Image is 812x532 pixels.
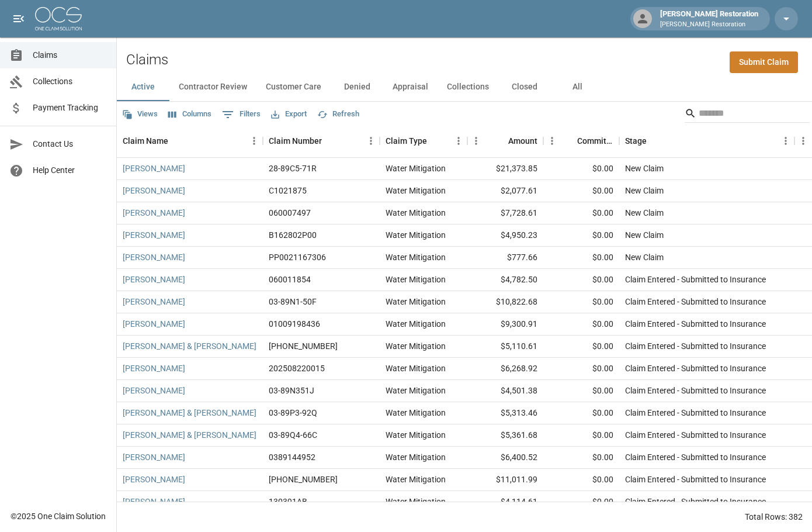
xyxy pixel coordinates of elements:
[33,138,107,150] span: Contact Us
[467,491,543,513] div: $4,114.61
[625,340,766,352] div: Claim Entered - Submitted to Insurance
[269,251,326,263] div: PP0021167306
[269,229,317,241] div: B162802P00
[745,511,803,523] div: Total Rows: 382
[386,229,446,241] div: Water Mitigation
[123,185,185,196] a: [PERSON_NAME]
[625,318,766,330] div: Claim Entered - Submitted to Insurance
[467,269,543,291] div: $4,782.50
[543,291,619,313] div: $0.00
[467,247,543,269] div: $777.66
[467,202,543,224] div: $7,728.61
[314,105,362,123] button: Refresh
[543,224,619,247] div: $0.00
[467,447,543,469] div: $6,400.52
[269,474,338,485] div: 01-009-189543
[269,185,307,196] div: C1021875
[268,105,310,123] button: Export
[543,424,619,447] div: $0.00
[33,164,107,177] span: Help Center
[467,291,543,313] div: $10,822.68
[655,8,763,29] div: [PERSON_NAME] Restoration
[123,207,185,219] a: [PERSON_NAME]
[543,447,619,469] div: $0.00
[777,132,794,150] button: Menu
[123,340,256,352] a: [PERSON_NAME] & [PERSON_NAME]
[33,102,107,114] span: Payment Tracking
[269,496,307,507] div: 130391AB
[467,158,543,180] div: $21,373.85
[269,125,322,157] div: Claim Number
[269,340,338,352] div: 01-009-215286
[498,73,551,101] button: Closed
[123,229,185,241] a: [PERSON_NAME]
[467,336,543,358] div: $5,110.61
[165,105,214,123] button: Select columns
[386,274,446,285] div: Water Mitigation
[269,429,317,441] div: 03-89Q4-66C
[123,496,185,507] a: [PERSON_NAME]
[269,163,317,174] div: 28-89C5-71R
[256,73,331,101] button: Customer Care
[386,163,446,174] div: Water Mitigation
[467,180,543,202] div: $2,077.61
[625,296,766,308] div: Claim Entered - Submitted to Insurance
[660,20,758,30] p: [PERSON_NAME] Restoration
[551,73,603,101] button: All
[386,385,446,396] div: Water Mitigation
[386,185,446,196] div: Water Mitigation
[269,451,315,463] div: 0389144952
[269,274,311,285] div: 060011854
[577,125,613,157] div: Committed Amount
[117,73,169,101] button: Active
[386,451,446,463] div: Water Mitigation
[269,385,314,396] div: 03-89N351J
[543,247,619,269] div: $0.00
[386,340,446,352] div: Water Mitigation
[543,158,619,180] div: $0.00
[245,132,263,150] button: Menu
[467,380,543,402] div: $4,501.38
[625,429,766,441] div: Claim Entered - Submitted to Insurance
[625,407,766,419] div: Claim Entered - Submitted to Insurance
[33,49,107,61] span: Claims
[123,362,185,374] a: [PERSON_NAME]
[11,510,106,522] div: © 2025 One Claim Solution
[269,407,317,419] div: 03-89P3-92Q
[123,429,256,441] a: [PERSON_NAME] & [PERSON_NAME]
[543,380,619,402] div: $0.00
[543,125,619,157] div: Committed Amount
[380,125,467,157] div: Claim Type
[508,125,537,157] div: Amount
[467,402,543,424] div: $5,313.46
[625,474,766,485] div: Claim Entered - Submitted to Insurance
[386,429,446,441] div: Water Mitigation
[168,133,185,149] button: Sort
[123,474,185,485] a: [PERSON_NAME]
[438,73,498,101] button: Collections
[467,125,543,157] div: Amount
[126,51,168,68] h2: Claims
[386,318,446,330] div: Water Mitigation
[269,362,325,374] div: 202508220015
[123,125,168,157] div: Claim Name
[383,73,438,101] button: Appraisal
[467,358,543,380] div: $6,268.92
[730,51,798,73] a: Submit Claim
[123,407,256,419] a: [PERSON_NAME] & [PERSON_NAME]
[7,7,30,30] button: open drawer
[386,407,446,419] div: Water Mitigation
[263,125,380,157] div: Claim Number
[492,133,508,149] button: Sort
[625,385,766,396] div: Claim Entered - Submitted to Insurance
[35,7,82,30] img: ocs-logo-white-transparent.png
[123,296,185,308] a: [PERSON_NAME]
[33,75,107,88] span: Collections
[123,274,185,285] a: [PERSON_NAME]
[269,207,311,219] div: 060007497
[647,133,663,149] button: Sort
[543,358,619,380] div: $0.00
[386,251,446,263] div: Water Mitigation
[543,180,619,202] div: $0.00
[467,132,485,150] button: Menu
